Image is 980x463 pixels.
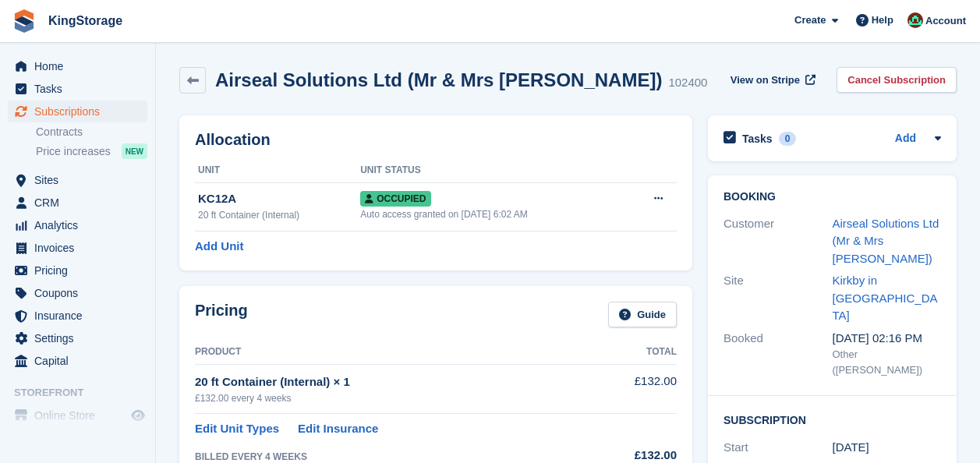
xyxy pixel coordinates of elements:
[129,406,147,425] a: Preview store
[42,8,129,34] a: KingStorage
[724,272,833,325] div: Site
[36,143,147,160] a: Price increases NEW
[34,55,128,77] span: Home
[8,405,147,426] a: menu
[34,350,128,372] span: Capital
[298,420,378,438] a: Edit Insurance
[8,305,147,327] a: menu
[34,405,128,426] span: Online Store
[34,101,128,122] span: Subscriptions
[195,391,586,405] div: £132.00 every 4 weeks
[8,169,147,191] a: menu
[8,237,147,259] a: menu
[195,420,279,438] a: Edit Unit Types
[34,192,128,214] span: CRM
[8,327,147,349] a: menu
[34,214,128,236] span: Analytics
[34,237,128,259] span: Invoices
[8,260,147,281] a: menu
[837,67,957,93] a: Cancel Subscription
[12,9,36,33] img: stora-icon-8386f47178a22dfd0bd8f6a31ec36ba5ce8667c1dd55bd0f319d3a0aa187defe.svg
[833,347,942,377] div: Other ([PERSON_NAME])
[907,12,923,28] img: John King
[195,131,677,149] h2: Allocation
[833,274,938,322] a: Kirkby in [GEOGRAPHIC_DATA]
[34,327,128,349] span: Settings
[724,330,833,378] div: Booked
[8,350,147,372] a: menu
[724,191,941,203] h2: Booking
[668,74,707,92] div: 102400
[360,207,625,221] div: Auto access granted on [DATE] 6:02 AM
[36,125,147,140] a: Contracts
[34,305,128,327] span: Insurance
[360,158,625,183] th: Unit Status
[34,260,128,281] span: Pricing
[34,282,128,304] span: Coupons
[586,340,677,365] th: Total
[195,340,586,365] th: Product
[14,385,155,401] span: Storefront
[779,132,797,146] div: 0
[724,67,819,93] a: View on Stripe
[833,330,942,348] div: [DATE] 02:16 PM
[724,412,941,427] h2: Subscription
[195,238,243,256] a: Add Unit
[608,302,677,327] a: Guide
[195,373,586,391] div: 20 ft Container (Internal) × 1
[34,169,128,191] span: Sites
[215,69,662,90] h2: Airseal Solutions Ltd (Mr & Mrs [PERSON_NAME])
[8,55,147,77] a: menu
[895,130,916,148] a: Add
[8,282,147,304] a: menu
[8,101,147,122] a: menu
[925,13,966,29] span: Account
[195,302,248,327] h2: Pricing
[8,78,147,100] a: menu
[198,208,360,222] div: 20 ft Container (Internal)
[724,439,833,457] div: Start
[742,132,773,146] h2: Tasks
[195,158,360,183] th: Unit
[833,217,939,265] a: Airseal Solutions Ltd (Mr & Mrs [PERSON_NAME])
[8,192,147,214] a: menu
[724,215,833,268] div: Customer
[34,78,128,100] span: Tasks
[122,143,147,159] div: NEW
[731,72,800,88] span: View on Stripe
[833,439,869,457] time: 2025-08-23 00:00:00 UTC
[872,12,893,28] span: Help
[8,214,147,236] a: menu
[586,364,677,413] td: £132.00
[360,191,430,207] span: Occupied
[198,190,360,208] div: KC12A
[794,12,826,28] span: Create
[36,144,111,159] span: Price increases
